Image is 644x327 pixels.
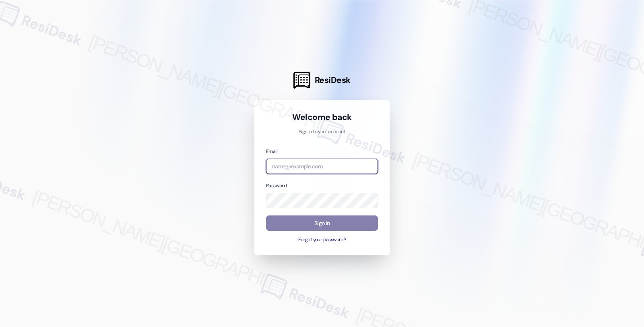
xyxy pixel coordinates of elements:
label: Email [266,148,277,155]
span: ResiDesk [315,75,351,86]
button: Forgot your password? [266,236,378,244]
button: Sign In [266,215,378,231]
img: ResiDesk Logo [293,72,310,89]
h1: Welcome back [266,112,378,123]
p: Sign in to your account [266,128,378,136]
label: Password [266,182,287,189]
input: name@example.com [266,159,378,174]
